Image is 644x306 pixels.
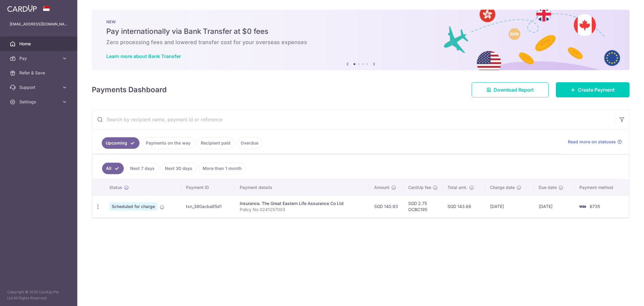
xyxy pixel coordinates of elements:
p: Policy No 0241257003 [240,207,364,213]
img: Bank Card [576,203,588,210]
td: SGD 2.75 OCBC195 [403,195,443,217]
span: Settings [19,99,59,105]
span: 6735 [590,204,600,209]
a: Create Payment [556,82,630,97]
img: Bank transfer banner [92,10,630,70]
a: Download Report [472,82,549,97]
td: [DATE] [534,195,575,217]
a: All [102,163,124,174]
span: Read more on statuses [568,139,616,145]
a: Learn more about Bank Transfer [106,53,181,59]
span: Charge date [490,184,515,190]
input: Search by recipient name, payment id or reference [92,110,615,129]
span: Home [19,41,59,47]
span: Due date [539,184,557,190]
span: Download Report [494,86,534,93]
th: Payment details [235,180,369,195]
a: More than 1 month [199,163,246,174]
span: Support [19,84,59,90]
td: [DATE] [485,195,534,217]
a: Payments on the way [142,137,194,149]
span: CardUp fee [408,184,431,190]
a: Next 7 days [126,163,159,174]
th: Payment ID [181,180,235,195]
span: Create Payment [578,86,615,93]
td: SGD 143.68 [443,195,485,217]
img: CardUp [7,5,37,12]
td: SGD 140.93 [369,195,403,217]
span: Refer & Save [19,70,59,76]
h6: Zero processing fees and lowered transfer cost for your overseas expenses [106,39,615,46]
a: Recipient paid [197,137,234,149]
h5: Pay internationally via Bank Transfer at $0 fees [106,27,615,36]
th: Payment method [575,180,629,195]
p: NEW [106,19,615,24]
span: Total amt. [447,184,467,190]
td: txn_380acba85d1 [181,195,235,217]
span: Pay [19,55,59,61]
span: Scheduled for charge [109,202,157,211]
h4: Payments Dashboard [92,84,167,95]
a: Next 30 days [161,163,196,174]
a: Overdue [237,137,262,149]
p: [EMAIL_ADDRESS][DOMAIN_NAME] [10,21,68,27]
div: Insurance. The Great Eastern Life Assurance Co Ltd [240,200,364,207]
a: Read more on statuses [568,139,622,145]
a: Upcoming [102,137,139,149]
span: Status [109,184,122,190]
span: Amount [374,184,389,190]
